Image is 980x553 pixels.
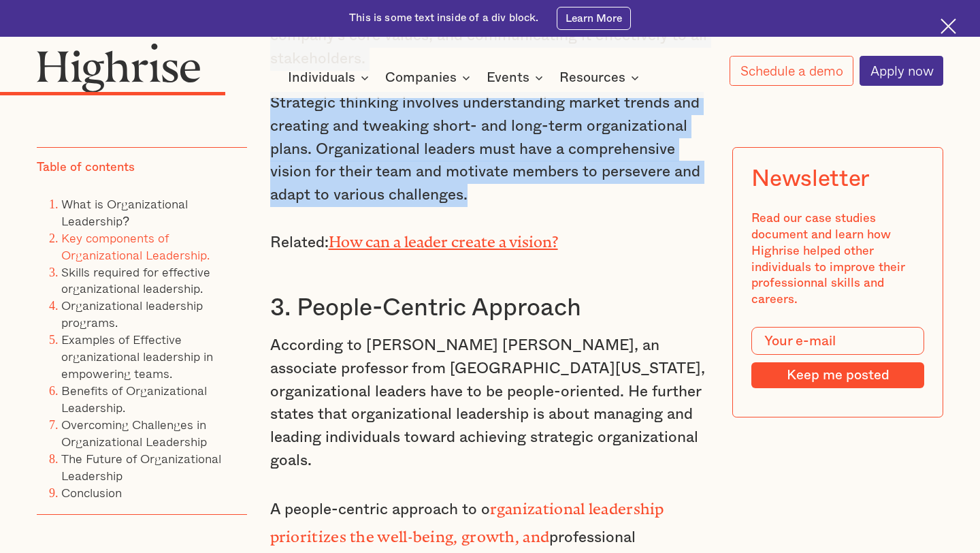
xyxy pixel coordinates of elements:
div: Individuals [288,69,355,86]
div: This is some text inside of a div block. [349,11,538,25]
a: Schedule a demo [730,56,853,86]
a: The Future of Organizational Leadership [61,449,221,485]
img: Cross icon [941,18,956,34]
h3: 3. People-Centric Approach [270,293,710,323]
form: Modal Form [752,328,924,389]
div: Resources [559,69,625,86]
input: Your e-mail [752,328,924,355]
img: Highrise logo [37,43,201,93]
a: Conclusion [61,483,122,502]
div: Companies [385,69,474,86]
a: How can a leader create a vision? [329,233,558,243]
input: Keep me posted [752,363,924,389]
div: Companies [385,69,457,86]
a: What is Organizational Leadership? [61,194,188,230]
div: Newsletter [752,166,870,193]
strong: rganizational leadership prioritizes the well-being, growth, and [270,500,664,538]
p: According to [PERSON_NAME] [PERSON_NAME], an associate professor from [GEOGRAPHIC_DATA][US_STATE]... [270,334,710,473]
a: Organizational leadership programs. [61,296,203,332]
a: Examples of Effective organizational leadership in empowering teams. [61,330,213,383]
p: Strategic thinking involves understanding market trends and creating and tweaking short- and long... [270,92,710,207]
a: Apply now [860,56,943,86]
div: Events [487,69,529,86]
div: Events [487,69,547,86]
p: Related: [270,228,710,255]
a: Overcoming Challenges in Organizational Leadership [61,415,207,451]
div: Individuals [288,69,373,86]
div: Read our case studies document and learn how Highrise helped other individuals to improve their p... [752,211,924,309]
div: Resources [559,69,643,86]
a: Learn More [557,7,630,31]
div: Table of contents [37,160,135,176]
a: Skills required for effective organizational leadership. [61,262,210,298]
a: Key components of Organizational Leadership. [61,228,210,264]
a: Benefits of Organizational Leadership. [61,381,207,417]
